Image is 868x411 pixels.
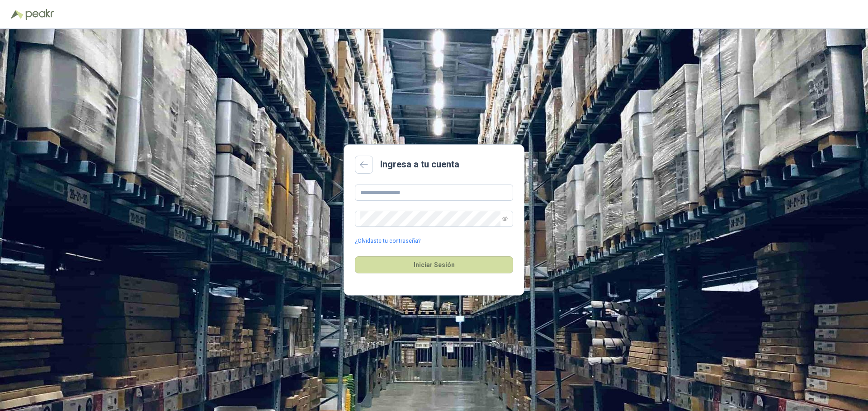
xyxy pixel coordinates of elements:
span: eye-invisible [502,216,508,222]
img: Peakr [25,9,54,20]
button: Iniciar Sesión [355,256,513,273]
a: ¿Olvidaste tu contraseña? [355,237,420,245]
h2: Ingresa a tu cuenta [380,157,459,171]
img: Logo [11,10,24,19]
